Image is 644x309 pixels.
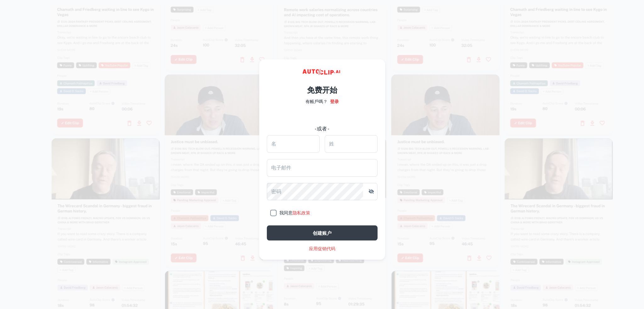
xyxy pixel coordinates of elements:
[315,126,329,132] font: - 或者 -
[264,109,380,123] iframe: “使用Google账号登录”按钮
[293,210,310,215] a: 隐私政策
[279,210,293,215] font: 我同意
[330,98,339,105] a: 登录
[307,86,337,94] font: 免费开始
[267,225,378,240] button: 创建账户
[309,246,335,251] font: 应用促销代码
[305,99,328,104] font: 有帳戶嗎？
[330,99,339,104] font: 登录
[313,230,332,236] font: 创建账户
